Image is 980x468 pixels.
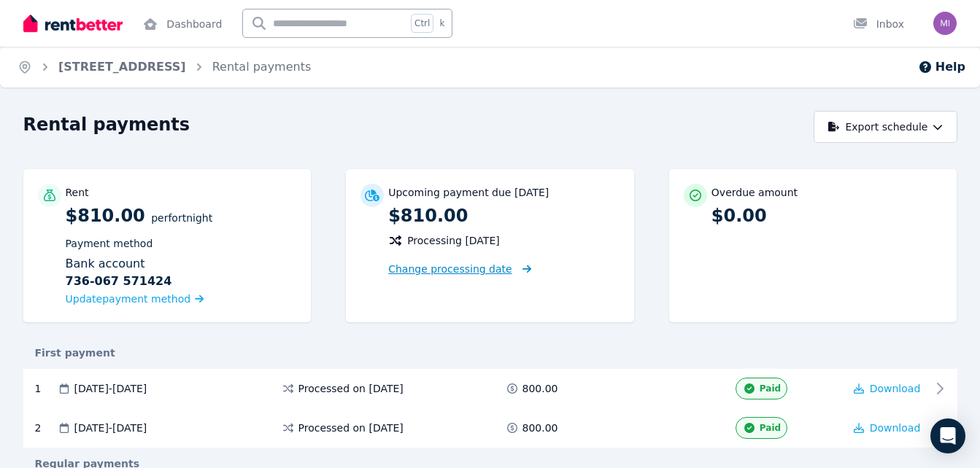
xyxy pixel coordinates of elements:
span: per Fortnight [151,212,212,224]
span: [DATE] - [DATE] [74,381,147,396]
span: Download [870,422,921,434]
button: Download [854,381,921,396]
p: Overdue amount [711,185,798,200]
p: Rent [66,185,89,200]
a: Rental payments [212,60,312,74]
span: Ctrl [411,14,433,33]
button: Export schedule [814,111,957,143]
div: Inbox [853,17,904,31]
p: Upcoming payment due [DATE] [388,185,549,200]
div: 2 [35,421,57,435]
span: Processed on [DATE] [298,381,404,396]
div: Bank account [66,255,297,290]
div: Open Intercom Messenger [930,418,965,453]
a: [STREET_ADDRESS] [58,60,186,74]
button: Download [854,421,921,435]
div: 1 [35,381,57,396]
a: Change processing date [388,262,531,276]
span: Change processing date [388,262,512,276]
button: Help [918,58,965,76]
span: Paid [760,422,781,434]
span: Update payment method [66,293,191,305]
span: Paid [760,383,781,394]
p: Payment method [66,236,297,251]
h1: Rental payments [23,113,190,136]
span: [DATE] - [DATE] [74,421,147,435]
span: 800.00 [522,381,558,396]
img: Michelle Walker [933,12,957,35]
span: Processed on [DATE] [298,421,404,435]
span: Download [870,383,921,394]
span: k [439,17,444,29]
span: Processing [DATE] [407,233,500,248]
img: RentBetter [23,12,123,34]
p: $810.00 [388,204,620,227]
div: First payment [23,346,957,360]
span: 800.00 [522,421,558,435]
p: $810.00 [66,204,297,308]
p: $0.00 [711,204,943,227]
b: 736-067 571424 [66,273,172,290]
